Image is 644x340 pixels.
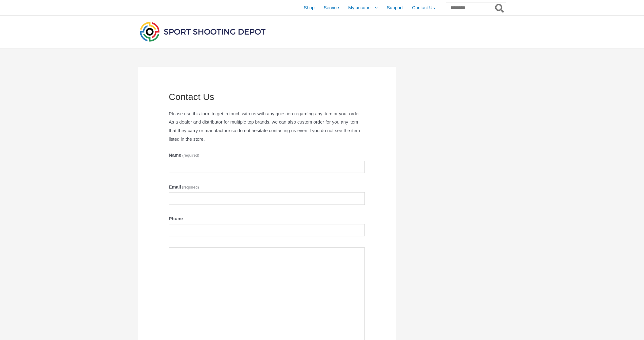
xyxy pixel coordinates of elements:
[169,183,365,191] label: Email
[182,153,199,158] span: (required)
[169,91,365,102] h1: Contact Us
[169,151,365,159] label: Name
[494,2,506,13] button: Search
[169,109,365,143] p: Please use this form to get in touch with us with any question regarding any item or your order. ...
[138,20,267,43] img: Sport Shooting Depot
[182,185,199,189] span: (required)
[169,214,365,223] label: Phone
